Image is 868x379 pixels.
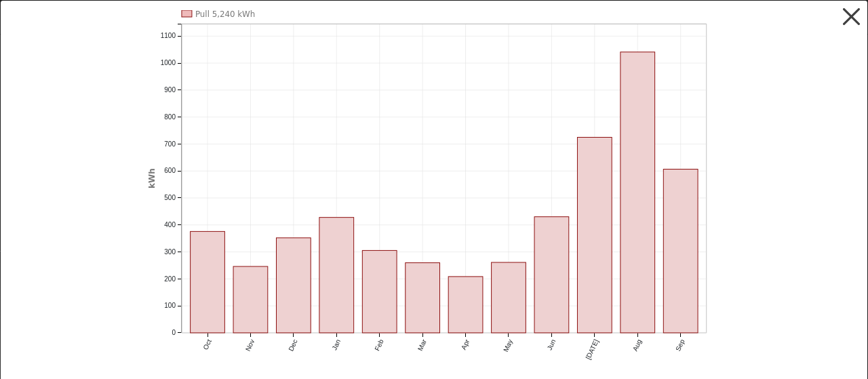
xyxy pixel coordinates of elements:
rect: onclick="" [277,238,311,333]
text: 500 [164,194,176,201]
rect: onclick="" [534,217,569,333]
rect: onclick="" [362,251,397,334]
text: Nov [244,338,256,353]
rect: onclick="" [448,277,483,333]
text: May [502,338,514,353]
text: 200 [164,275,176,283]
text: 1000 [161,59,176,66]
text: 0 [172,329,176,336]
text: 700 [164,140,176,148]
text: 600 [164,167,176,175]
rect: onclick="" [492,262,526,333]
text: kWh [147,168,157,188]
rect: onclick="" [620,52,655,333]
text: 400 [164,221,176,228]
text: Apr [460,338,471,351]
text: Sep [674,338,686,353]
rect: onclick="" [191,232,225,334]
text: 300 [164,248,176,256]
rect: onclick="" [233,266,268,333]
text: Dec [287,338,298,353]
text: 900 [164,86,176,94]
text: Mar [416,338,429,352]
text: Oct [201,338,213,351]
text: Jan [331,338,342,351]
text: Feb [374,338,385,353]
text: Aug [631,338,643,353]
text: 100 [164,302,176,310]
rect: onclick="" [406,263,440,333]
rect: onclick="" [578,138,612,334]
text: 800 [164,113,176,121]
text: Jun [546,338,557,351]
rect: onclick="" [664,169,698,333]
text: Pull 5,240 kWh [195,9,255,19]
text: [DATE] [585,338,600,361]
text: 1100 [161,33,176,40]
rect: onclick="" [319,218,354,333]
